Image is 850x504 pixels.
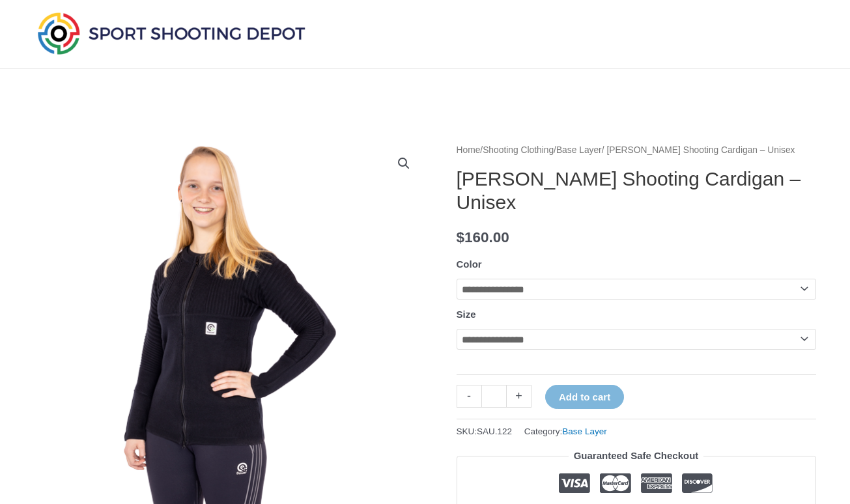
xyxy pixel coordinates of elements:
span: Category: [524,423,607,440]
img: Sport Shooting Depot [35,9,308,57]
a: Home [457,145,481,155]
h1: [PERSON_NAME] Shooting Cardigan – Unisex [457,167,816,214]
a: View full-screen image gallery [392,152,416,175]
span: $ [457,229,465,245]
label: Color [457,259,482,270]
button: Add to cart [545,385,624,409]
a: Base Layer [556,145,602,155]
a: - [457,385,481,408]
span: SAU.122 [477,427,512,436]
input: Product quantity [481,385,507,408]
label: Size [457,309,476,320]
nav: Breadcrumb [457,142,816,159]
bdi: 160.00 [457,229,509,245]
a: + [507,385,531,408]
a: Base Layer [562,427,606,436]
legend: Guaranteed Safe Checkout [569,447,704,465]
a: Shooting Clothing [483,145,554,155]
span: SKU: [457,423,513,440]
